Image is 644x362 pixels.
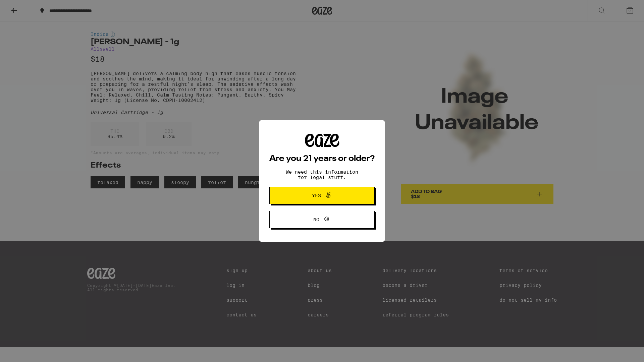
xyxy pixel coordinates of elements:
[269,187,375,204] button: Yes
[312,193,321,198] span: Yes
[313,217,319,222] span: No
[269,155,375,163] h2: Are you 21 years or older?
[280,169,364,180] p: We need this information for legal stuff.
[269,211,375,228] button: No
